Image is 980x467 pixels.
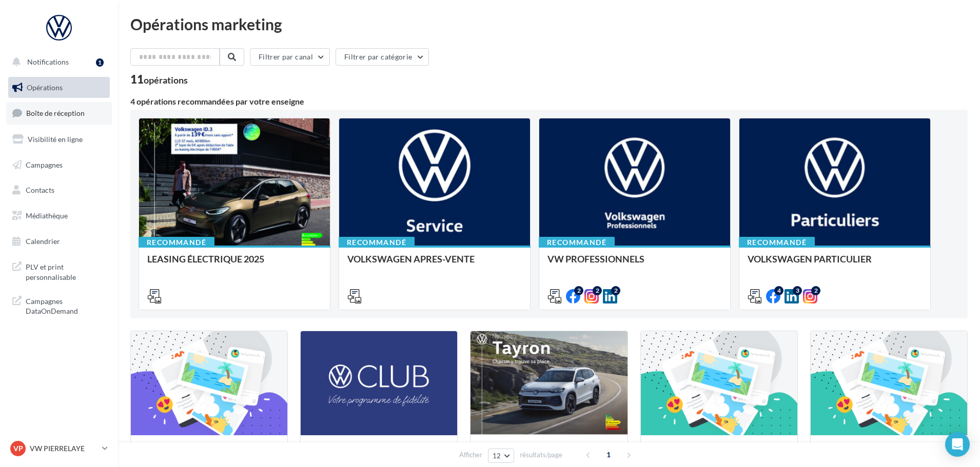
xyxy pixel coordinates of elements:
[339,237,415,248] div: Recommandé
[520,450,562,460] span: résultats/page
[96,58,104,67] div: 1
[539,237,615,248] div: Recommandé
[6,256,112,286] a: PLV et print personnalisable
[6,205,112,227] a: Médiathèque
[27,57,69,66] span: Notifications
[26,294,106,316] span: Campagnes DataOnDemand
[748,254,922,274] div: VOLKSWAGEN PARTICULIER
[26,109,85,117] span: Boîte de réception
[130,97,968,106] div: 4 opérations recommandées par votre enseigne
[26,160,63,169] span: Campagnes
[27,83,63,92] span: Opérations
[739,237,815,248] div: Recommandé
[600,446,617,463] span: 1
[6,51,108,73] button: Notifications 1
[774,286,783,295] div: 4
[488,449,514,463] button: 12
[26,186,54,194] span: Contacts
[347,254,522,274] div: VOLKSWAGEN APRES-VENTE
[6,290,112,320] a: Campagnes DataOnDemand
[26,211,68,220] span: Médiathèque
[336,48,429,66] button: Filtrer par catégorie
[574,286,583,295] div: 2
[144,75,188,85] div: opérations
[147,254,322,274] div: LEASING ÉLECTRIQUE 2025
[130,74,188,85] div: 11
[811,286,820,295] div: 2
[547,254,722,274] div: VW PROFESSIONNELS
[139,237,214,248] div: Recommandé
[6,231,112,252] a: Calendrier
[26,237,60,246] span: Calendrier
[6,129,112,150] a: Visibilité en ligne
[6,102,112,124] a: Boîte de réception
[130,16,968,32] div: Opérations marketing
[593,286,602,295] div: 2
[28,135,83,144] span: Visibilité en ligne
[6,77,112,98] a: Opérations
[8,439,110,458] a: VP VW PIERRELAYE
[250,48,330,66] button: Filtrer par canal
[793,286,802,295] div: 3
[13,443,23,454] span: VP
[6,154,112,176] a: Campagnes
[945,432,970,457] div: Open Intercom Messenger
[611,286,620,295] div: 2
[6,179,112,201] a: Contacts
[30,443,98,454] p: VW PIERRELAYE
[493,452,501,460] span: 12
[459,450,482,460] span: Afficher
[26,260,106,282] span: PLV et print personnalisable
